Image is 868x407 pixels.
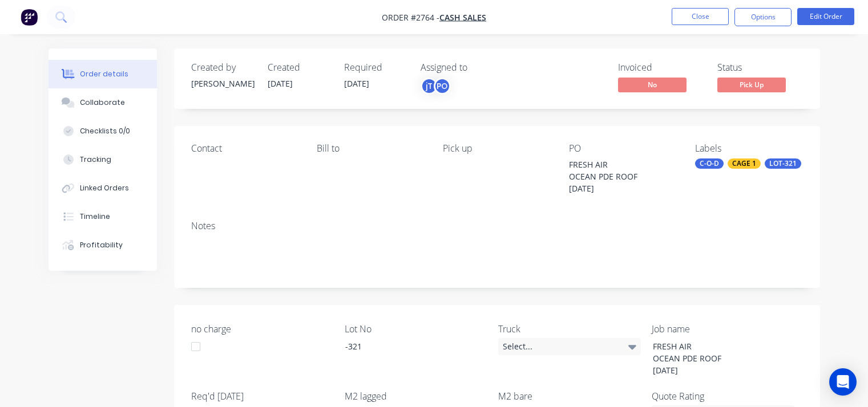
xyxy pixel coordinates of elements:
div: FRESH AIR OCEAN PDE ROOF [DATE] [569,158,677,194]
div: Invoiced [618,62,704,73]
span: [DATE] [344,78,369,89]
button: Linked Orders [49,174,157,202]
div: Required [344,62,407,73]
div: Checklists 0/0 [80,126,130,136]
button: Collaborate [49,88,157,117]
div: PO [434,78,451,95]
span: Order #2764 - [382,12,439,23]
span: Pick Up [717,78,786,92]
label: M2 bare [498,389,641,403]
button: jTPO [421,78,451,95]
button: Options [734,8,792,26]
label: Quote Rating [652,389,794,403]
button: Order details [49,60,157,88]
div: PO [569,143,677,154]
div: Linked Orders [80,183,129,193]
img: Factory [21,9,38,26]
div: LOT-321 [765,158,801,169]
button: Checklists 0/0 [49,117,157,145]
label: Truck [498,322,641,336]
div: jT [421,78,438,95]
div: Profitability [80,240,123,250]
div: CAGE 1 [728,158,761,169]
div: Pick up [443,143,551,154]
div: Order details [80,69,128,79]
label: Lot No [345,322,487,336]
div: Tracking [80,154,111,165]
div: -321 [336,338,479,355]
div: Labels [695,143,803,154]
div: Collaborate [80,97,125,108]
div: FRESH AIR OCEAN PDE ROOF [DATE] [644,338,786,378]
div: Open Intercom Messenger [829,368,857,396]
div: C-O-D [695,158,724,169]
div: Select... [498,338,641,355]
button: Profitability [49,231,157,259]
label: Req'd [DATE] [191,389,334,403]
div: Assigned to [421,62,535,73]
button: Edit Order [797,8,854,25]
div: Notes [191,221,803,231]
button: Tracking [49,145,157,174]
button: Timeline [49,202,157,231]
button: Pick Up [717,78,786,95]
span: No [618,78,687,92]
div: Timeline [80,211,110,222]
a: Cash Sales [439,12,486,23]
div: Created by [191,62,254,73]
div: Created [268,62,330,73]
span: [DATE] [268,78,293,89]
div: [PERSON_NAME] [191,78,254,89]
label: Job name [652,322,794,336]
div: Bill to [317,143,425,154]
div: Status [717,62,803,73]
div: Contact [191,143,299,154]
label: no charge [191,322,334,336]
label: M2 lagged [345,389,487,403]
button: Close [672,8,729,25]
